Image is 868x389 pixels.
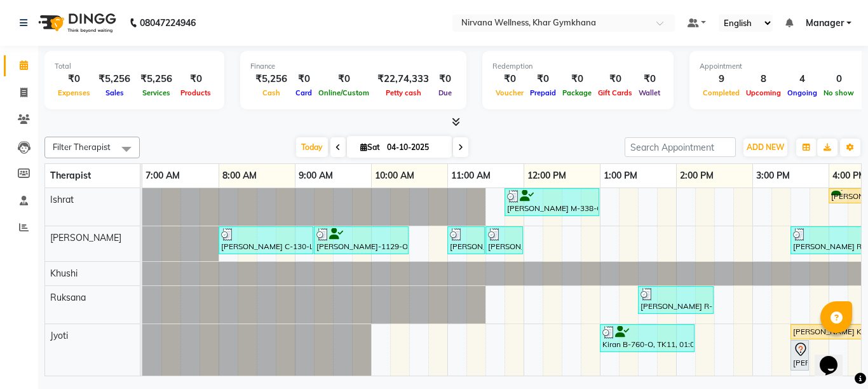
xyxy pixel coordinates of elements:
div: 4 [784,72,820,86]
a: 7:00 AM [142,167,183,185]
span: Sat [357,142,383,152]
span: Expenses [55,88,93,97]
div: ₹22,74,333 [372,72,434,86]
span: ADD NEW [747,142,784,152]
span: Khushi [50,268,78,279]
div: [PERSON_NAME] M-338-O, TK01, 11:45 AM-01:00 PM, Swedish / Aroma / Deep tissue- 60 min [506,190,598,214]
div: ₹0 [559,72,595,86]
span: Manager [806,17,844,30]
span: No show [820,88,857,97]
div: ₹0 [292,72,315,86]
div: [PERSON_NAME] A-17-P, TK02, 11:00 AM-11:30 AM, Gel nail polish H/F [449,228,484,252]
div: ₹0 [177,72,214,86]
div: ₹5,256 [135,72,177,86]
div: [PERSON_NAME] K 67 O, TK15, 03:30 PM-03:31 PM, Wintergreen Oil/Aroma Oil [792,342,808,369]
span: [PERSON_NAME] [50,232,121,243]
div: ₹5,256 [93,72,135,86]
input: 2025-10-04 [383,138,447,157]
span: Services [139,88,173,97]
div: 9 [700,72,743,86]
a: 1:00 PM [600,167,641,185]
iframe: chat widget [815,338,855,376]
span: Ishrat [50,194,74,205]
span: Today [296,137,328,157]
button: ADD NEW [743,139,787,156]
span: Voucher [492,88,527,97]
span: Cash [259,88,283,97]
a: 10:00 AM [372,167,417,185]
div: ₹0 [635,72,663,86]
span: Wallet [635,88,663,97]
span: Therapist [50,170,91,181]
span: Card [292,88,315,97]
span: Filter Therapist [53,142,111,152]
div: ₹5,256 [250,72,292,86]
div: Total [55,61,214,72]
span: Prepaid [527,88,559,97]
div: ₹0 [55,72,93,86]
span: Online/Custom [315,88,372,97]
a: 2:00 PM [677,167,717,185]
div: [PERSON_NAME] C-130-L, TK03, 08:00 AM-09:15 AM, Swedish / Aroma / Deep tissue- 60 min [220,228,312,252]
input: Search Appointment [625,137,736,157]
div: ₹0 [595,72,635,86]
span: Petty cash [383,88,424,97]
span: Sales [102,88,127,97]
span: Gift Cards [595,88,635,97]
div: ₹0 [492,72,527,86]
b: 08047224946 [140,5,196,41]
a: 9:00 AM [295,167,336,185]
div: ₹0 [434,72,456,86]
div: [PERSON_NAME]-1129-O, TK04, 09:15 AM-10:30 AM, Swedish / Aroma / Deep tissue- 60 min [315,228,407,252]
div: Redemption [492,61,663,72]
span: Products [177,88,214,97]
div: ₹0 [315,72,372,86]
div: [PERSON_NAME] R-94 / Affilated member, TK06, 01:30 PM-02:30 PM, [GEOGRAPHIC_DATA] [639,288,712,312]
div: Kiran B-760-O, TK11, 01:00 PM-02:15 PM, Swedish / Aroma / Deep tissue- 60 min [601,326,693,350]
div: 0 [820,72,857,86]
img: logo [32,5,119,41]
div: Finance [250,61,456,72]
span: Due [435,88,455,97]
div: [PERSON_NAME] R-94 / Affilated member, TK06, 03:30 PM-04:30 PM, Pedicure [792,228,865,252]
div: 8 [743,72,784,86]
a: 8:00 AM [219,167,260,185]
a: 3:00 PM [753,167,793,185]
span: Completed [700,88,743,97]
div: Appointment [700,61,857,72]
span: Package [559,88,595,97]
div: ₹0 [527,72,559,86]
a: 11:00 AM [448,167,494,185]
span: Ongoing [784,88,820,97]
span: Jyoti [50,330,68,341]
div: [PERSON_NAME] A-17-P, TK02, 11:30 AM-12:00 PM, Regular Nail Polish H/F [487,228,522,252]
span: Upcoming [743,88,784,97]
a: 12:00 PM [524,167,569,185]
span: Ruksana [50,292,86,303]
